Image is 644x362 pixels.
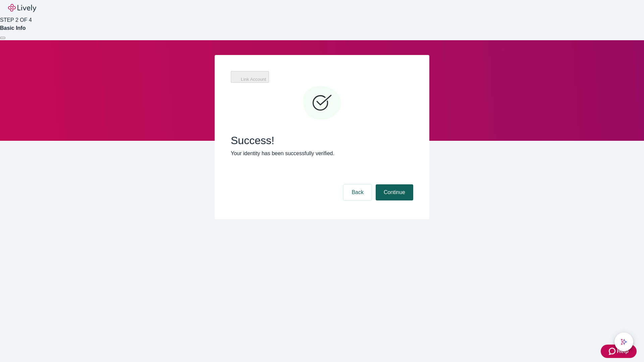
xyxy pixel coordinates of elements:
[376,184,413,200] button: Continue
[231,149,413,158] p: Your identity has been successfully verified.
[614,333,633,351] button: chat
[231,71,269,83] button: Link Account
[231,134,413,147] span: Success!
[343,184,372,200] button: Back
[601,345,637,358] button: Zendesk support iconHelp
[621,339,627,345] svg: Lively AI Assistant
[617,347,629,355] span: Help
[302,83,342,123] svg: Checkmark icon
[8,4,36,12] img: Lively
[609,347,617,355] svg: Zendesk support icon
